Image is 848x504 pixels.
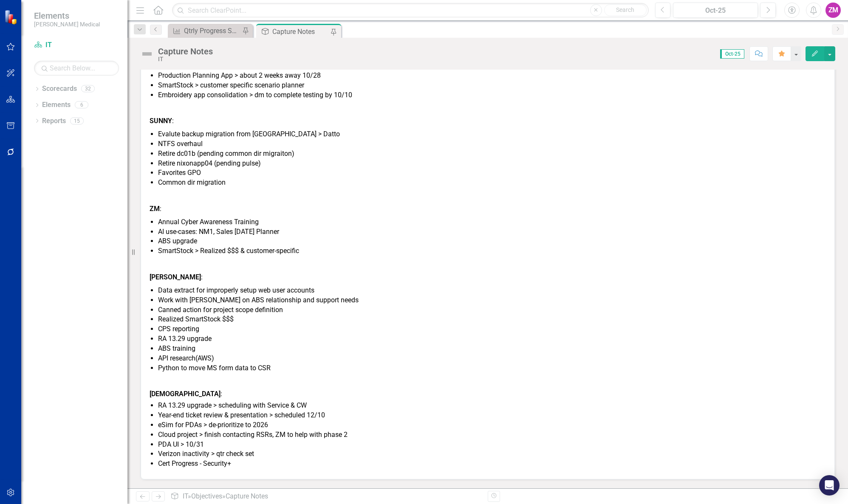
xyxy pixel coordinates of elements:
[158,178,826,188] li: Common dir migration
[158,420,826,430] li: eSim for PDAs > de-prioritize to 2026
[34,21,100,28] small: [PERSON_NAME] Medical
[158,449,826,459] li: Verizon inactivity > qtr check set
[183,492,188,500] a: IT
[158,130,826,139] li: Evalute backup migration from [GEOGRAPHIC_DATA] > Datto
[158,168,826,178] li: Favorites GPO
[81,85,95,93] div: 32
[616,6,634,13] span: Search
[158,47,213,56] div: Capture Notes
[158,139,826,149] li: NTFS overhaul
[75,101,88,109] div: 6
[42,84,77,94] a: Scorecards
[158,344,826,354] li: ABS training
[676,6,755,16] div: Oct-25
[158,315,826,324] li: Realized SmartStock $$$
[158,237,826,246] li: ABS upgrade
[158,411,826,420] li: Year-end ticket review & presentation > scheduled 12/10
[34,61,119,76] input: Search Below...
[184,25,240,36] div: Qtrly Progress Survey of New Technology to Enable the Strategy (% 9/10)
[150,203,826,216] p: :
[150,271,826,284] p: :
[158,159,826,169] li: Retire nixonapp04 (pending pulse)
[170,25,240,36] a: Qtrly Progress Survey of New Technology to Enable the Strategy (% 9/10)
[158,296,826,305] li: Work with [PERSON_NAME] on ABS relationship and support needs
[34,40,119,50] a: IT
[158,81,826,90] li: SmartStock > customer specific scenario planner
[170,492,481,501] div: » »
[158,334,826,344] li: RA 13.29 upgrade
[70,117,84,124] div: 15
[158,217,826,227] li: Annual Cyber Awareness Training
[150,388,826,399] p: :
[4,10,19,25] img: ClearPoint Strategy
[150,390,220,398] strong: [DEMOGRAPHIC_DATA]
[42,100,71,110] a: Elements
[191,492,222,500] a: Objectives
[158,227,826,237] li: AI use-cases: NM1, Sales [DATE] Planner
[158,286,826,296] li: Data extract for improperly setup web user accounts
[150,273,201,281] strong: [PERSON_NAME]
[158,440,826,450] li: PDA UI > 10/31
[825,3,841,18] button: ZM
[140,47,154,61] img: Not Defined
[226,492,268,500] div: Capture Notes
[158,459,826,469] li: Cert Progress - Security+
[158,354,826,363] li: API research(AWS)
[604,4,647,16] button: Search
[150,117,172,125] strong: SUNNY
[150,115,826,128] p: :
[34,11,100,21] span: Elements
[158,401,826,411] li: RA 13.29 upgrade > scheduling with Service & CW
[158,149,826,159] li: Retire dc01b (pending common dir migraiton)
[158,324,826,334] li: CPS reporting
[720,49,744,59] span: Oct-25
[42,116,66,126] a: Reports
[819,475,840,496] div: Open Intercom Messenger
[172,3,648,18] input: Search ClearPoint...
[158,363,826,373] li: Python to move MS form data to CSR
[272,26,328,37] div: Capture Notes
[158,56,213,62] div: IT
[158,71,826,81] li: Production Planning App > about 2 weeks away 10/28
[158,90,826,100] li: Embroidery app consolidation > dm to complete testing by 10/10
[673,3,758,18] button: Oct-25
[158,246,826,256] li: SmartStock > Realized $$$ & customer-specific
[158,430,826,440] li: Cloud project > finish contacting RSRs, ZM to help with phase 2
[150,205,160,213] strong: ZM
[158,305,826,315] li: Canned action for project scope definition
